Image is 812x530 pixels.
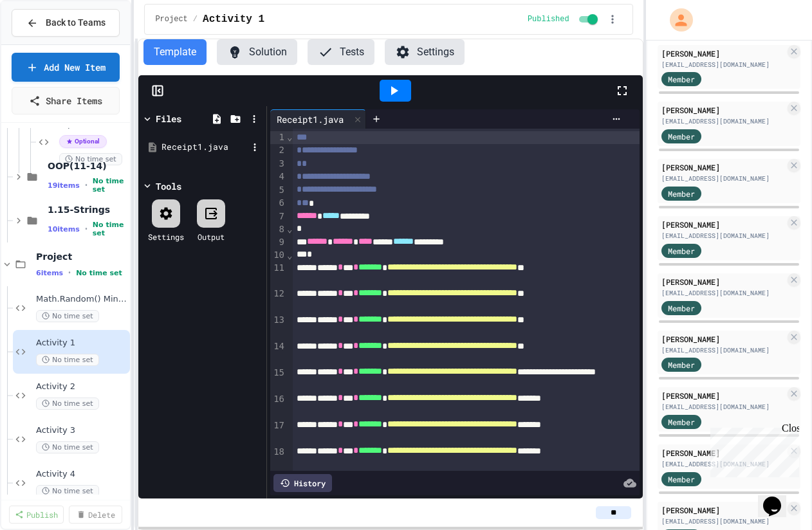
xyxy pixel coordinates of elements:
div: Receipt1.java [270,109,366,129]
span: / [193,14,198,24]
div: [PERSON_NAME] [661,333,785,345]
button: Tests [308,39,374,65]
a: Delete [69,506,122,524]
div: [PERSON_NAME] [661,276,785,288]
div: [EMAIL_ADDRESS][DOMAIN_NAME] [661,60,785,69]
span: No time set [93,221,128,237]
span: Fold line [286,132,293,142]
div: [EMAIL_ADDRESS][DOMAIN_NAME] [661,174,785,183]
div: Receipt1.java [161,141,248,154]
span: No time set [59,153,122,165]
div: Receipt1.java [270,113,350,126]
div: [PERSON_NAME] [661,504,785,516]
div: 5 [270,184,286,197]
div: [EMAIL_ADDRESS][DOMAIN_NAME] [661,402,785,412]
div: History [273,474,332,492]
span: No time set [93,177,128,194]
div: Settings [148,231,184,242]
span: No time set [36,485,99,497]
span: OOP(11-14) [48,160,127,172]
a: Publish [9,506,64,524]
span: Activity 2 [36,381,127,392]
span: No time set [36,354,99,366]
div: 13 [270,314,286,340]
div: 3 [270,158,286,170]
span: Optional [59,135,107,148]
div: 16 [270,393,286,419]
div: [PERSON_NAME] [661,161,785,173]
div: Output [198,231,225,242]
span: Activity 3 [36,425,127,436]
div: [EMAIL_ADDRESS][DOMAIN_NAME] [661,288,785,298]
div: [EMAIL_ADDRESS][DOMAIN_NAME] [661,459,785,469]
span: Project [36,251,127,262]
span: Back to Teams [46,16,106,30]
span: Fold line [286,250,293,260]
span: No time set [76,269,122,277]
div: 15 [270,367,286,393]
span: Member [668,73,695,85]
div: 7 [270,210,286,223]
div: [PERSON_NAME] [661,219,785,230]
div: Chat with us now!Close [5,5,89,82]
div: 2 [270,144,286,157]
div: [EMAIL_ADDRESS][DOMAIN_NAME] [661,516,785,526]
span: 6 items [36,269,63,277]
span: • [85,224,88,234]
a: Add New Item [12,53,120,82]
span: Activity 4 [36,469,127,480]
span: No time set [36,398,99,410]
span: Member [668,245,695,257]
div: 11 [270,262,286,288]
a: Share Items [12,87,120,114]
span: Member [668,473,695,485]
div: 17 [270,419,286,446]
span: Published [528,14,569,24]
span: Math.Random() Mini Lesson [36,294,127,305]
span: No time set [36,310,99,322]
span: Member [668,188,695,199]
span: Activity 1 [203,12,264,27]
iframe: chat widget [758,479,799,517]
div: 8 [270,223,286,236]
div: [EMAIL_ADDRESS][DOMAIN_NAME] [661,345,785,355]
span: Member [668,131,695,142]
span: Project [155,14,187,24]
div: My Account [656,5,696,35]
button: Solution [217,39,297,65]
div: [PERSON_NAME] [661,104,785,116]
div: [PERSON_NAME] [661,48,785,59]
span: 19 items [48,181,80,190]
div: 4 [270,170,286,183]
button: Back to Teams [12,9,120,37]
span: Activity 1 [36,338,127,349]
div: [EMAIL_ADDRESS][DOMAIN_NAME] [661,231,785,241]
span: 10 items [48,225,80,233]
iframe: chat widget [705,423,799,477]
div: 9 [270,236,286,249]
span: Fold line [286,224,293,234]
div: 12 [270,288,286,314]
span: 1.15-Strings [48,204,127,215]
div: [EMAIL_ADDRESS][DOMAIN_NAME] [661,116,785,126]
div: Tools [156,179,181,193]
div: 10 [270,249,286,262]
span: Member [668,359,695,370]
span: Member [668,416,695,428]
span: • [85,180,88,190]
div: [PERSON_NAME] [661,390,785,401]
button: Template [143,39,207,65]
div: 1 [270,131,286,144]
div: Files [156,112,181,125]
span: • [68,268,71,278]
div: 18 [270,446,286,472]
span: Member [668,302,695,314]
span: No time set [36,441,99,453]
div: 14 [270,340,286,367]
div: 6 [270,197,286,210]
div: Content is published and visible to students [528,12,600,27]
button: Settings [385,39,465,65]
div: [PERSON_NAME] [661,447,785,459]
